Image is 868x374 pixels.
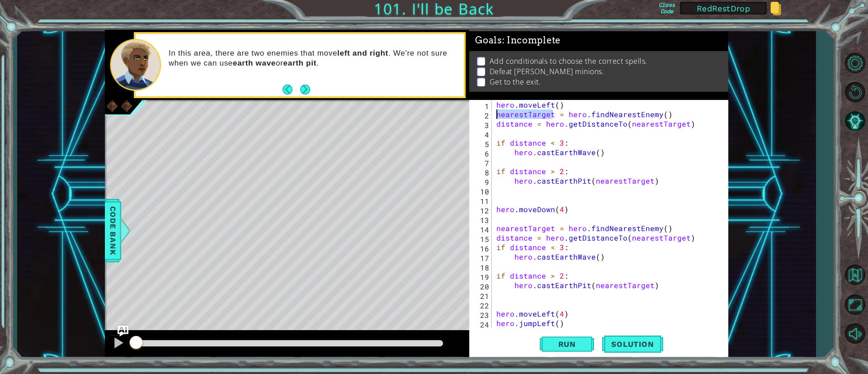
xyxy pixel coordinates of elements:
[118,326,128,336] button: Ask AI
[283,85,300,95] button: Back
[842,50,868,76] button: Level Options
[471,272,492,282] div: 19
[842,260,868,290] a: Back to Map
[842,320,868,346] button: Mute
[471,282,492,291] div: 20
[471,158,492,168] div: 7
[119,99,134,114] img: Image for 6113a193fd61bb00264c49c0
[490,56,647,66] p: Add conditionals to choose the correct spells.
[842,261,868,288] button: Back to Map
[169,48,458,68] p: In this area, there are two enemies that move . We're not sure when we can use or .
[490,77,541,87] p: Get to the exit.
[471,168,492,177] div: 8
[471,101,492,111] div: 1
[471,130,492,139] div: 4
[471,310,492,320] div: 23
[490,66,604,76] p: Defeat [PERSON_NAME] minions.
[602,331,663,357] button: Solution
[657,2,676,14] label: Class Code
[109,335,127,353] button: Ctrl + P: Pause
[471,329,492,339] div: 25
[471,253,492,263] div: 17
[475,35,561,46] span: Goals
[471,291,492,301] div: 21
[471,120,492,130] div: 3
[471,111,492,120] div: 2
[471,263,492,272] div: 18
[842,79,868,105] button: Restart Level
[502,35,561,46] span: : Incomplete
[842,108,868,134] button: AI Hint
[233,59,276,67] strong: earth wave
[471,301,492,310] div: 22
[471,196,492,206] div: 11
[471,187,492,196] div: 10
[540,331,594,357] button: Shift+Enter: Run current code.
[471,177,492,187] div: 9
[471,234,492,244] div: 15
[471,206,492,215] div: 12
[106,203,120,258] span: Code Bank
[471,244,492,253] div: 16
[337,49,388,57] strong: left and right
[842,291,868,317] button: Maximize Browser
[105,99,119,114] img: Image for 6113a193fd61bb00264c49c0
[283,59,316,67] strong: earth pit
[770,2,781,15] img: Copy class code
[471,320,492,329] div: 24
[602,340,663,349] span: Solution
[471,225,492,234] div: 14
[471,215,492,225] div: 13
[471,149,492,158] div: 6
[471,139,492,149] div: 5
[300,85,311,95] button: Next
[549,340,585,349] span: Run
